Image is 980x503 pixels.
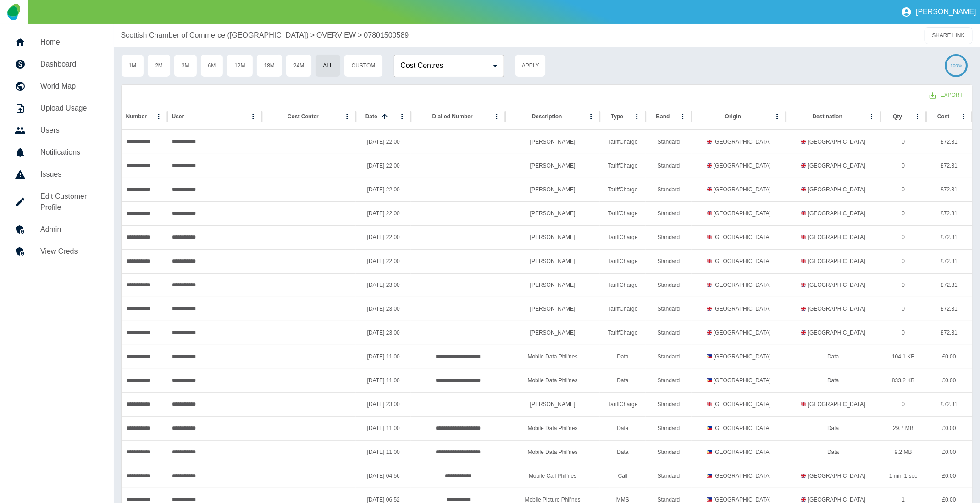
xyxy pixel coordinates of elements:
div: 07/08/2023 22:00 [356,225,411,249]
div: Standard [646,297,692,321]
div: Mobile Data Phil'nes [505,369,600,392]
div: £72.31 [926,321,972,345]
div: User [172,113,184,120]
button: 18M [256,54,282,77]
div: 🇬🇧 United Kingdom [786,130,880,154]
h5: World Map [40,81,99,92]
a: Home [7,31,106,53]
div: 🇵🇭 Philippines [692,464,786,488]
div: Data [600,416,646,440]
button: Destination column menu [865,110,878,123]
a: Admin [7,218,106,240]
div: £72.31 [926,392,972,416]
div: 🇬🇧 United Kingdom [692,321,786,345]
div: Number [126,113,147,120]
a: 07801500589 [364,30,409,41]
div: TariffCharge [600,154,646,178]
img: Logo [7,4,20,20]
a: Scottish Chamber of Commerce ([GEOGRAPHIC_DATA]) [121,30,309,41]
div: 06/01/2024 11:00 [356,345,411,369]
button: 6M [200,54,224,77]
div: 0 [880,178,926,201]
div: £0.00 [926,440,972,464]
h5: Users [40,125,99,136]
div: 🇵🇭 Philippines [692,440,786,464]
div: 9.2 MB [880,440,926,464]
div: Origin [725,113,741,120]
button: 2M [147,54,171,77]
div: £72.31 [926,273,972,297]
div: 07/10/2023 23:00 [356,273,411,297]
div: 🇬🇧 United Kingdom [692,154,786,178]
div: 07/09/2023 22:00 [356,249,411,273]
div: LIZ CAMERON [505,154,600,178]
p: [PERSON_NAME] [916,8,976,16]
div: Standard [646,154,692,178]
div: 🇬🇧 United Kingdom [692,225,786,249]
div: TariffCharge [600,130,646,154]
button: Cost Center column menu [341,110,354,123]
div: Mobile Data Phil'nes [505,440,600,464]
div: £0.00 [926,345,972,369]
div: 0 [880,130,926,154]
div: LIZ CAMERON [505,201,600,225]
div: Data [786,440,880,464]
div: TariffCharge [600,178,646,201]
div: 🇵🇭 Philippines [692,369,786,392]
a: Upload Usage [7,97,106,119]
text: 100% [951,63,963,68]
a: Issues [7,163,106,185]
div: Standard [646,273,692,297]
div: LIZ CAMERON [505,273,600,297]
div: Data [600,440,646,464]
div: £72.31 [926,154,972,178]
div: Standard [646,369,692,392]
button: Origin column menu [771,110,784,123]
a: OVERVIEW [316,30,356,41]
div: 29.7 MB [880,416,926,440]
div: Mobile Data Phil'nes [505,345,600,369]
div: 🇬🇧 United Kingdom [692,201,786,225]
div: Standard [646,130,692,154]
div: Standard [646,345,692,369]
div: 🇬🇧 United Kingdom [692,392,786,416]
div: LIZ CAMERON [505,392,600,416]
div: 🇬🇧 United Kingdom [786,321,880,345]
div: Data [786,369,880,392]
div: TariffCharge [600,392,646,416]
div: 08/01/2024 11:00 [356,416,411,440]
button: Band column menu [676,110,689,123]
div: 0 [880,201,926,225]
div: £72.31 [926,201,972,225]
div: 07/12/2023 23:00 [356,321,411,345]
div: TariffCharge [600,321,646,345]
div: £72.31 [926,297,972,321]
div: 0 [880,297,926,321]
a: Notifications [7,141,106,163]
div: 🇬🇧 United Kingdom [692,178,786,201]
div: Standard [646,178,692,201]
div: Band [656,113,670,120]
div: 🇬🇧 United Kingdom [786,154,880,178]
div: 07/05/2023 22:00 [356,154,411,178]
div: TariffCharge [600,273,646,297]
div: £0.00 [926,416,972,440]
h5: Edit Customer Profile [40,191,99,213]
button: User column menu [247,110,260,123]
button: Date column menu [396,110,409,123]
div: 07/01/2024 23:00 [356,392,411,416]
a: Users [7,119,106,141]
button: Description column menu [585,110,598,123]
h5: Issues [40,169,99,180]
div: Standard [646,392,692,416]
button: Type column menu [631,110,643,123]
div: £0.00 [926,464,972,488]
div: Data [600,345,646,369]
div: LIZ CAMERON [505,225,600,249]
button: Sort [378,110,391,123]
h5: Dashboard [40,59,99,70]
div: 104.1 KB [880,345,926,369]
div: Cost [937,113,950,120]
div: 07/06/2023 22:00 [356,178,411,201]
